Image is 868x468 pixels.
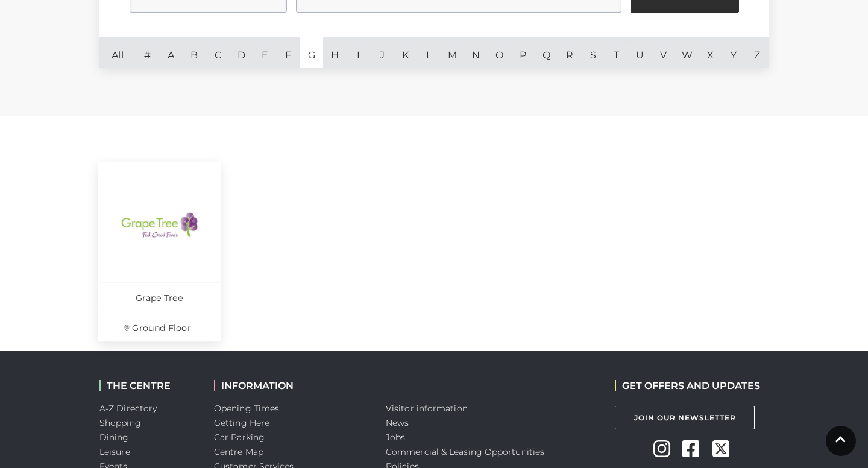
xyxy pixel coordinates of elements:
a: News [386,417,409,428]
h2: INFORMATION [214,380,368,391]
a: F [277,37,300,68]
a: A-Z Directory [99,403,157,414]
a: Z [746,37,769,68]
a: L [417,37,441,68]
a: R [558,37,582,68]
a: X [699,37,722,68]
p: Grape Tree [98,282,221,311]
a: Centre Map [214,446,263,457]
a: B [183,37,206,68]
a: C [206,37,230,68]
a: A [159,37,183,68]
a: Getting Here [214,417,269,428]
h2: THE CENTRE [99,380,196,391]
a: Dining [99,432,129,443]
a: D [230,37,253,68]
p: Ground Floor [98,312,221,341]
a: Opening Times [214,403,279,414]
a: Visitor information [386,403,468,414]
a: O [488,37,511,68]
a: Join Our Newsletter [615,406,755,429]
a: N [464,37,488,68]
a: Car Parking [214,432,265,443]
a: J [370,37,394,68]
a: Leisure [99,446,130,457]
a: E [253,37,277,68]
a: T [605,37,628,68]
a: Shopping [99,417,141,428]
a: Jobs [386,432,405,443]
a: S [582,37,605,68]
a: I [347,37,370,68]
a: All [99,37,136,68]
a: U [628,37,652,68]
a: Q [535,37,558,68]
a: M [441,37,464,68]
a: H [323,37,347,68]
a: Commercial & Leasing Opportunities [386,446,544,457]
a: V [652,37,675,68]
a: W [675,37,699,68]
a: G [300,37,323,68]
h2: GET OFFERS AND UPDATES [615,380,760,391]
a: # [136,37,159,68]
a: Grape Tree Ground Floor [98,162,221,342]
a: Y [722,37,746,68]
a: P [511,37,535,68]
a: K [394,37,417,68]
